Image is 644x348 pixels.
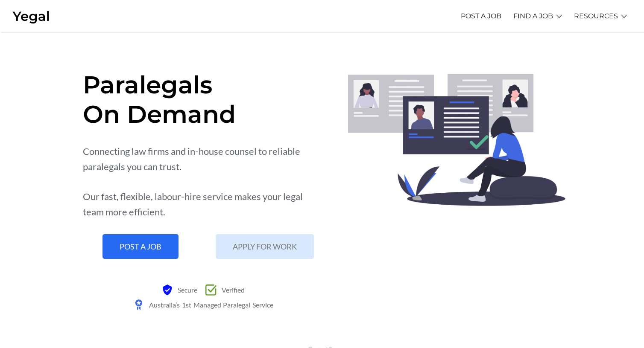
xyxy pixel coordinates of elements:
[120,243,161,250] span: POST A JOB
[216,234,314,259] a: APPLY FOR WORK
[574,4,618,28] a: RESOURCES
[147,297,273,312] span: Australia’s 1st Managed Paralegal Service
[233,243,297,250] span: APPLY FOR WORK
[461,4,501,28] a: POST A JOB
[102,234,179,259] a: POST A JOB
[513,4,553,28] a: FIND A JOB
[83,70,322,129] h1: Paralegals On Demand
[83,144,322,174] div: Connecting law firms and in-house counsel to reliable paralegals you can trust.
[83,189,322,220] div: Our fast, flexible, labour-hire service makes your legal team more efficient.
[220,282,245,297] span: Verified
[176,282,197,297] span: Secure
